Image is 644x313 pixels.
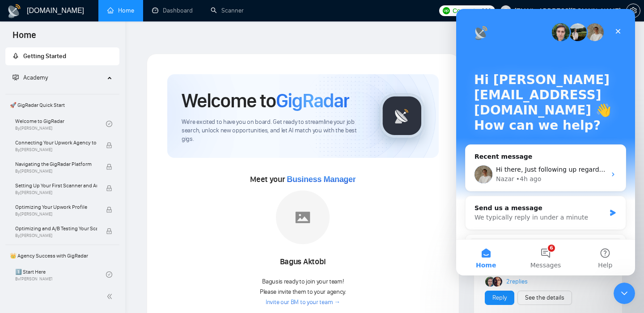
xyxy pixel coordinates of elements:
span: Optimizing Your Upwork Profile [15,203,97,211]
span: check-circle [106,271,112,278]
span: Messages [74,253,105,259]
span: lock [106,207,112,213]
span: user [503,8,509,14]
span: By [PERSON_NAME] [15,211,97,217]
a: Welcome to GigRadarBy[PERSON_NAME] [15,114,106,134]
img: Alex B [485,277,495,287]
span: Setting Up Your First Scanner and Auto-Bidder [15,181,97,190]
span: double-left [106,292,115,301]
span: lock [106,185,112,191]
iframe: Intercom live chat [456,9,635,275]
span: Business Manager [287,175,356,184]
span: setting [627,7,640,14]
div: Nazar [40,165,58,175]
span: By [PERSON_NAME] [15,190,97,195]
span: Academy [23,74,48,81]
span: lock [106,164,112,170]
span: Academy [13,74,48,81]
span: check-circle [106,121,112,127]
a: 1️⃣ Start HereBy[PERSON_NAME] [15,265,106,284]
span: Optimizing and A/B Testing Your Scanner for Better Results [15,224,97,233]
span: By [PERSON_NAME] [15,169,97,174]
span: Please invite them to your agency. [260,288,346,296]
span: Connecting Your Upwork Agency to GigRadar [15,138,97,147]
img: upwork-logo.png [443,7,450,14]
span: rocket [13,53,19,59]
a: setting [626,7,640,14]
span: lock [106,142,112,148]
span: 🚀 GigRadar Quick Start [6,96,119,114]
img: placeholder.png [276,190,330,244]
span: 111 [481,6,491,16]
span: GigRadar [276,89,349,113]
button: Messages [59,231,119,266]
span: Home [20,253,40,259]
a: homeHome [107,7,134,14]
iframe: Intercom live chat [614,283,635,304]
span: By [PERSON_NAME] [15,147,97,152]
a: Reply [492,293,507,303]
div: Send us a message [18,195,149,204]
button: Help [119,231,179,266]
a: Invite our BM to your team → [266,298,340,307]
a: searchScanner [211,7,244,14]
button: Reply [485,291,514,305]
div: Send us a messageWe typically reply in under a minute [9,187,170,221]
a: 2replies [506,277,528,286]
button: setting [626,4,640,18]
span: 👑 Agency Success with GigRadar [6,247,119,265]
span: Help [142,253,156,259]
span: Getting Started [23,52,66,60]
span: We're excited to have you on board. Get ready to streamline your job search, unlock new opportuni... [182,118,365,144]
span: Connects: [453,6,479,16]
a: See the details [525,293,564,303]
img: gigradar-logo.png [380,93,424,138]
h1: Welcome to [182,89,349,113]
span: By [PERSON_NAME] [15,233,97,238]
div: We typically reply in under a minute [18,204,149,213]
div: • 4h ago [60,165,85,175]
div: Close [154,14,170,30]
div: Bagus Aktobi [254,254,352,270]
span: lock [106,228,112,234]
img: logo [7,4,21,18]
span: fund-projection-screen [13,74,19,80]
span: Meet your [250,174,356,184]
span: Navigating the GigRadar Platform [15,160,97,169]
li: Getting Started [5,47,119,65]
a: dashboardDashboard [152,7,193,14]
span: Home [5,29,43,47]
span: Bagus is ready to join your team! [262,278,343,285]
button: See the details [517,291,572,305]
